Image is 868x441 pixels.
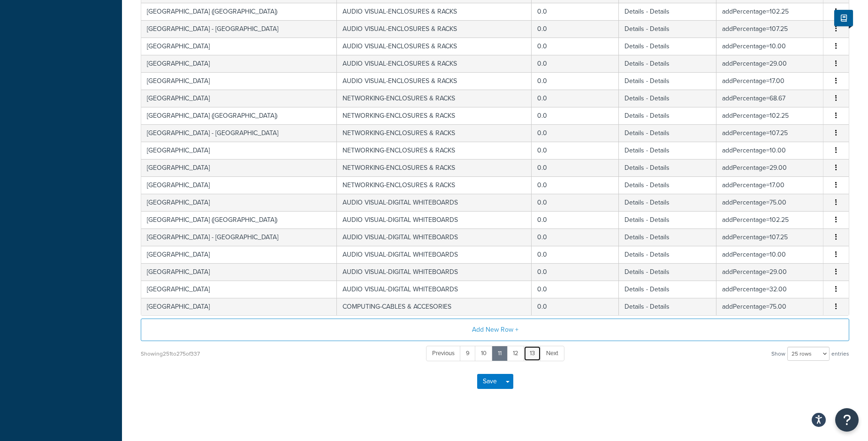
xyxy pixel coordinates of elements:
[532,228,619,246] td: 0.0
[337,176,532,194] td: NETWORKING-ENCLOSURES & RACKS
[619,263,716,281] td: Details - Details
[141,3,337,20] td: [GEOGRAPHIC_DATA] ([GEOGRAPHIC_DATA])
[532,298,619,315] td: 0.0
[716,142,823,159] td: addPercentage=10.00
[141,194,337,211] td: [GEOGRAPHIC_DATA]
[532,3,619,20] td: 0.0
[141,72,337,90] td: [GEOGRAPHIC_DATA]
[619,228,716,246] td: Details - Details
[716,72,823,90] td: addPercentage=17.00
[532,159,619,176] td: 0.0
[835,408,859,432] button: Open Resource Center
[716,55,823,72] td: addPercentage=29.00
[432,349,455,357] span: Previous
[337,90,532,107] td: NETWORKING-ENCLOSURES & RACKS
[619,107,716,124] td: Details - Details
[619,159,716,176] td: Details - Details
[337,20,532,38] td: AUDIO VISUAL-ENCLOSURES & RACKS
[716,38,823,55] td: addPercentage=10.00
[716,246,823,263] td: addPercentage=10.00
[337,194,532,211] td: AUDIO VISUAL-DIGITAL WHITEBOARDS
[532,176,619,194] td: 0.0
[141,176,337,194] td: [GEOGRAPHIC_DATA]
[619,246,716,263] td: Details - Details
[141,246,337,263] td: [GEOGRAPHIC_DATA]
[532,38,619,55] td: 0.0
[532,263,619,281] td: 0.0
[141,159,337,176] td: [GEOGRAPHIC_DATA]
[141,38,337,55] td: [GEOGRAPHIC_DATA]
[141,142,337,159] td: [GEOGRAPHIC_DATA]
[831,347,849,360] span: entries
[619,142,716,159] td: Details - Details
[619,90,716,107] td: Details - Details
[141,55,337,72] td: [GEOGRAPHIC_DATA]
[337,263,532,281] td: AUDIO VISUAL-DIGITAL WHITEBOARDS
[716,159,823,176] td: addPercentage=29.00
[716,107,823,124] td: addPercentage=102.25
[619,194,716,211] td: Details - Details
[716,298,823,315] td: addPercentage=75.00
[426,346,461,361] a: Previous
[477,374,503,389] button: Save
[141,319,849,341] button: Add New Row +
[532,107,619,124] td: 0.0
[619,298,716,315] td: Details - Details
[141,211,337,228] td: [GEOGRAPHIC_DATA] ([GEOGRAPHIC_DATA])
[141,107,337,124] td: [GEOGRAPHIC_DATA] ([GEOGRAPHIC_DATA])
[546,349,558,357] span: Next
[337,3,532,20] td: AUDIO VISUAL-ENCLOSURES & RACKS
[337,298,532,315] td: COMPUTING-CABLES & ACCESORIES
[532,90,619,107] td: 0.0
[337,159,532,176] td: NETWORKING-ENCLOSURES & RACKS
[141,124,337,142] td: [GEOGRAPHIC_DATA] - [GEOGRAPHIC_DATA]
[532,72,619,90] td: 0.0
[619,211,716,228] td: Details - Details
[716,228,823,246] td: addPercentage=107.25
[619,20,716,38] td: Details - Details
[337,55,532,72] td: AUDIO VISUAL-ENCLOSURES & RACKS
[619,124,716,142] td: Details - Details
[141,347,200,360] div: Showing 251 to 275 of 337
[337,107,532,124] td: NETWORKING-ENCLOSURES & RACKS
[337,124,532,142] td: NETWORKING-ENCLOSURES & RACKS
[475,346,493,361] a: 10
[337,281,532,298] td: AUDIO VISUAL-DIGITAL WHITEBOARDS
[337,72,532,90] td: AUDIO VISUAL-ENCLOSURES & RACKS
[716,211,823,228] td: addPercentage=102.25
[619,55,716,72] td: Details - Details
[716,263,823,281] td: addPercentage=29.00
[619,72,716,90] td: Details - Details
[716,176,823,194] td: addPercentage=17.00
[337,142,532,159] td: NETWORKING-ENCLOSURES & RACKS
[532,246,619,263] td: 0.0
[532,142,619,159] td: 0.0
[460,346,476,361] a: 9
[524,346,541,361] a: 13
[507,346,525,361] a: 12
[337,211,532,228] td: AUDIO VISUAL-DIGITAL WHITEBOARDS
[619,281,716,298] td: Details - Details
[532,124,619,142] td: 0.0
[540,346,564,361] a: Next
[141,281,337,298] td: [GEOGRAPHIC_DATA]
[337,246,532,263] td: AUDIO VISUAL-DIGITAL WHITEBOARDS
[834,10,853,26] button: Show Help Docs
[619,176,716,194] td: Details - Details
[716,124,823,142] td: addPercentage=107.25
[532,281,619,298] td: 0.0
[716,3,823,20] td: addPercentage=102.25
[771,347,785,360] span: Show
[141,20,337,38] td: [GEOGRAPHIC_DATA] - [GEOGRAPHIC_DATA]
[532,20,619,38] td: 0.0
[716,90,823,107] td: addPercentage=68.67
[532,55,619,72] td: 0.0
[141,298,337,315] td: [GEOGRAPHIC_DATA]
[492,346,508,361] a: 11
[716,281,823,298] td: addPercentage=32.00
[141,263,337,281] td: [GEOGRAPHIC_DATA]
[619,38,716,55] td: Details - Details
[337,38,532,55] td: AUDIO VISUAL-ENCLOSURES & RACKS
[532,194,619,211] td: 0.0
[619,3,716,20] td: Details - Details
